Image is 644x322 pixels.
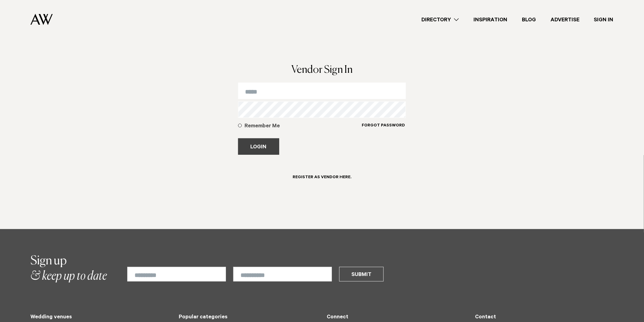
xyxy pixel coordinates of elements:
[238,138,279,155] button: Login
[30,14,53,25] img: Auckland Weddings Logo
[362,123,405,129] h6: Forgot Password
[293,175,351,181] h6: Register as Vendor here.
[327,314,466,321] h5: Connect
[245,123,362,130] h5: Remember Me
[414,16,466,24] a: Directory
[475,314,614,321] h5: Contact
[238,65,406,75] h1: Vendor Sign In
[30,253,107,284] h2: & keep up to date
[466,16,515,24] a: Inspiration
[543,16,587,24] a: Advertise
[30,255,67,267] span: Sign up
[587,16,621,24] a: Sign In
[285,169,359,189] a: Register as Vendor here.
[30,314,169,321] h5: Wedding venues
[515,16,543,24] a: Blog
[339,267,384,281] button: Submit
[179,314,317,321] h5: Popular categories
[361,123,405,136] a: Forgot Password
